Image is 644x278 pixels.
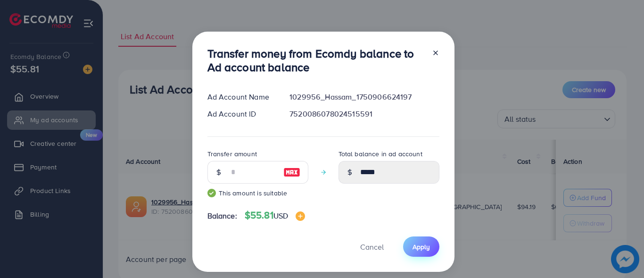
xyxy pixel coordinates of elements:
[283,167,300,178] img: image
[245,210,305,221] h4: $55.81
[207,189,216,197] img: guide
[273,211,288,221] span: USD
[339,149,422,159] label: Total balance in ad account
[360,242,384,252] span: Cancel
[200,92,282,102] div: Ad Account Name
[403,236,439,257] button: Apply
[207,211,237,221] span: Balance:
[207,149,257,159] label: Transfer amount
[207,47,424,74] h3: Transfer money from Ecomdy balance to Ad account balance
[282,109,446,119] div: 7520086078024515591
[296,211,305,221] img: image
[413,242,430,252] span: Apply
[207,188,308,198] small: This amount is suitable
[348,236,396,257] button: Cancel
[282,92,446,102] div: 1029956_Hassam_1750906624197
[200,109,282,119] div: Ad Account ID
